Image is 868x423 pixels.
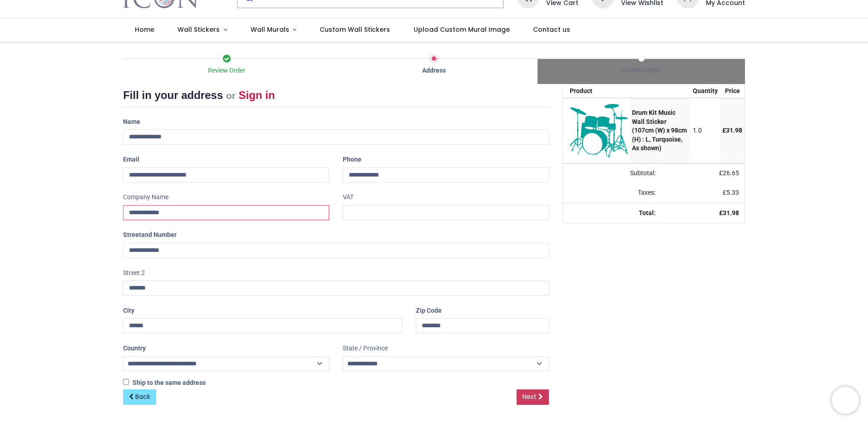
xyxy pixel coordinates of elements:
span: Fill in your address [123,89,223,101]
label: Phone [343,152,361,167]
span: 26.65 [723,169,739,177]
td: Subtotal: [563,163,661,183]
a: Wall Stickers [166,18,239,42]
label: Zip Code [416,303,442,319]
a: Wall Murals [239,18,308,42]
iframe: Brevo live chat [832,387,859,414]
small: or [226,90,236,101]
label: Company Name [123,190,168,205]
th: Quantity [691,84,720,98]
span: Upload Custom Mural Image [414,25,510,34]
label: Street [123,227,177,243]
div: 1.0 [693,126,718,135]
span: 5.33 [726,189,739,196]
span: Contact us [533,25,570,34]
span: 31.98 [726,127,742,134]
strong: £ [719,209,739,216]
a: Back [123,389,156,405]
label: Name [123,114,140,130]
strong: Drum Kit Music Wall Sticker (107cm (W) x 98cm (H) : L, Turquoise, As shown) [632,109,687,152]
span: £ [719,169,739,177]
span: £ [722,127,742,134]
span: and Number [141,231,177,238]
label: City [123,303,134,319]
label: Street 2 [123,266,145,281]
div: Confirm Order [538,66,745,75]
label: Email [123,152,139,167]
span: Wall Murals [251,25,289,34]
div: Address [330,66,538,75]
label: Country [123,341,146,356]
div: Review Order [123,66,330,75]
strong: Total: [639,209,656,216]
input: Ship to the same address [123,379,129,385]
span: £ [723,189,739,196]
td: Taxes: [563,183,661,203]
label: VAT [343,190,354,205]
a: Next [517,389,549,405]
span: Back [135,392,150,401]
label: Ship to the same address [123,379,206,388]
span: 31.98 [723,209,739,216]
th: Price [720,84,745,98]
label: State / Province [343,341,388,356]
th: Product [563,84,630,98]
span: Next [523,392,537,401]
span: Wall Stickers [178,25,220,34]
a: Sign in [239,89,275,101]
span: Custom Wall Stickers [320,25,390,34]
span: Home [135,25,154,34]
img: yH0QQgAAAAGSURBVAMAoJKIEgV9ff4AAAAASUVORK5CYII= [570,104,628,157]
